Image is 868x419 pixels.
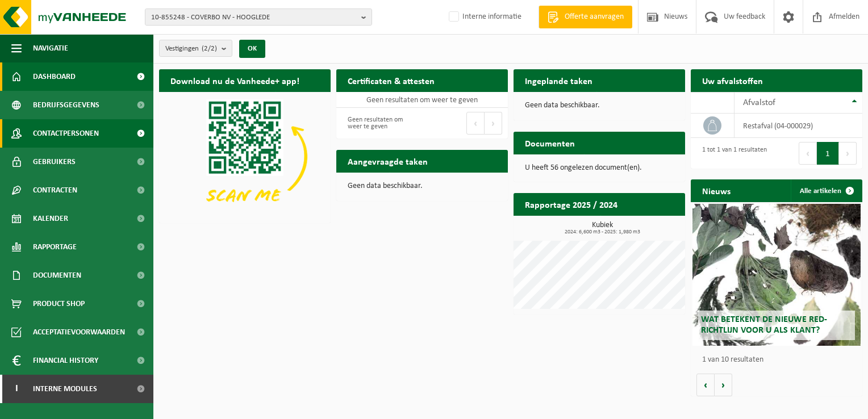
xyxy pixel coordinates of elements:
[701,315,827,335] span: Wat betekent de nieuwe RED-richtlijn voor u als klant?
[165,40,217,57] span: Vestigingen
[202,45,217,52] count: (2/2)
[151,9,357,26] span: 10-855248 - COVERBO NV - HOOGLEDE
[791,179,861,202] a: Alle artikelen
[33,233,77,261] span: Rapportage
[33,318,125,346] span: Acceptatievoorwaarden
[696,141,767,166] div: 1 tot 1 van 1 resultaten
[600,215,684,238] a: Bekijk rapportage
[514,193,629,215] h2: Rapportage 2025 / 2024
[348,182,496,190] p: Geen data beschikbaar.
[159,40,232,57] button: Vestigingen(2/2)
[336,69,446,91] h2: Certificaten & attesten
[539,6,632,28] a: Offerte aanvragen
[336,150,439,172] h2: Aangevraagde taken
[11,375,22,403] span: I
[715,374,732,396] button: Volgende
[743,98,775,107] span: Afvalstof
[691,69,774,91] h2: Uw afvalstoffen
[336,92,508,108] td: Geen resultaten om weer te geven
[33,346,98,375] span: Financial History
[33,204,68,233] span: Kalender
[691,179,742,202] h2: Nieuws
[519,221,685,235] h3: Kubiek
[692,204,861,346] a: Wat betekent de nieuwe RED-richtlijn voor u als klant?
[514,69,604,91] h2: Ingeplande taken
[696,374,715,396] button: Vorige
[33,62,76,91] span: Dashboard
[519,229,685,235] span: 2024: 6,600 m3 - 2025: 1,980 m3
[33,261,81,290] span: Documenten
[817,142,839,165] button: 1
[562,11,627,23] span: Offerte aanvragen
[33,119,99,148] span: Contactpersonen
[525,102,674,110] p: Geen data beschikbaar.
[33,176,77,204] span: Contracten
[525,164,674,172] p: U heeft 56 ongelezen document(en).
[33,34,68,62] span: Navigatie
[839,142,857,165] button: Next
[466,112,485,135] button: Previous
[799,142,817,165] button: Previous
[446,9,521,26] label: Interne informatie
[159,92,331,221] img: Download de VHEPlus App
[485,112,502,135] button: Next
[33,91,99,119] span: Bedrijfsgegevens
[514,132,586,154] h2: Documenten
[33,375,97,403] span: Interne modules
[702,356,857,364] p: 1 van 10 resultaten
[33,148,76,176] span: Gebruikers
[342,111,416,136] div: Geen resultaten om weer te geven
[159,69,311,91] h2: Download nu de Vanheede+ app!
[33,290,85,318] span: Product Shop
[145,9,372,26] button: 10-855248 - COVERBO NV - HOOGLEDE
[239,40,265,58] button: OK
[735,114,862,138] td: restafval (04-000029)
